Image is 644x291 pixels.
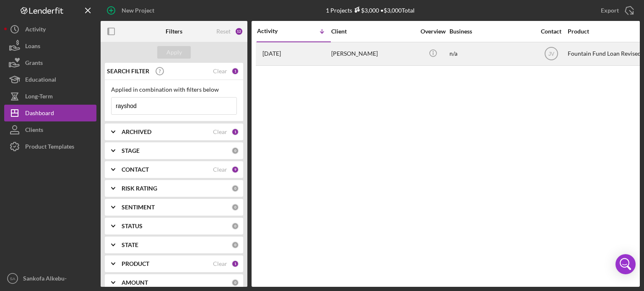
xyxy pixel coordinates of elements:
[10,276,16,281] text: SA
[122,147,140,154] b: STAGE
[449,43,533,65] div: n/a
[4,71,96,88] button: Educational
[25,121,43,140] div: Clients
[449,28,533,35] div: Business
[25,21,46,40] div: Activity
[122,204,155,211] b: SENTIMENT
[107,68,149,75] b: SEARCH FILTER
[122,223,143,229] b: STATUS
[122,185,157,192] b: RISK RATING
[331,28,415,35] div: Client
[235,27,243,36] div: 12
[101,2,163,19] button: New Project
[216,28,231,35] div: Reset
[231,147,239,155] div: 0
[122,2,154,19] div: New Project
[4,138,96,155] button: Product Templates
[213,129,227,135] div: Clear
[4,88,96,105] button: Long-Term
[417,28,449,35] div: Overview
[25,105,54,124] div: Dashboard
[535,28,567,35] div: Contact
[25,54,43,73] div: Grants
[122,242,138,248] b: STATE
[25,138,74,157] div: Product Templates
[213,68,227,75] div: Clear
[4,270,96,287] button: SASankofa Alkebu-[GEOGRAPHIC_DATA]
[25,38,40,57] div: Loans
[4,38,96,54] button: Loans
[231,185,239,192] div: 0
[548,51,554,57] text: JV
[262,50,281,57] time: 2025-08-01 13:19
[4,54,96,71] button: Grants
[231,128,239,136] div: 1
[592,2,640,19] button: Export
[213,260,227,267] div: Clear
[352,7,379,14] div: $3,000
[166,46,182,59] div: Apply
[122,129,151,135] b: ARCHIVED
[331,43,415,65] div: [PERSON_NAME]
[326,7,415,14] div: 1 Projects • $3,000 Total
[25,88,53,107] div: Long-Term
[4,121,96,138] button: Clients
[157,46,191,59] button: Apply
[615,254,636,274] div: Open Intercom Messenger
[122,260,149,267] b: PRODUCT
[231,241,239,249] div: 0
[231,203,239,211] div: 0
[257,28,294,34] div: Activity
[4,105,96,121] button: Dashboard
[213,166,227,173] div: Clear
[111,86,237,93] div: Applied in combination with filters below
[231,166,239,173] div: 9
[231,222,239,230] div: 0
[166,28,182,35] b: Filters
[231,67,239,75] div: 1
[122,279,148,286] b: AMOUNT
[25,71,56,90] div: Educational
[231,279,239,286] div: 0
[601,2,619,19] div: Export
[122,166,149,173] b: CONTACT
[4,21,96,38] button: Activity
[231,260,239,268] div: 1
